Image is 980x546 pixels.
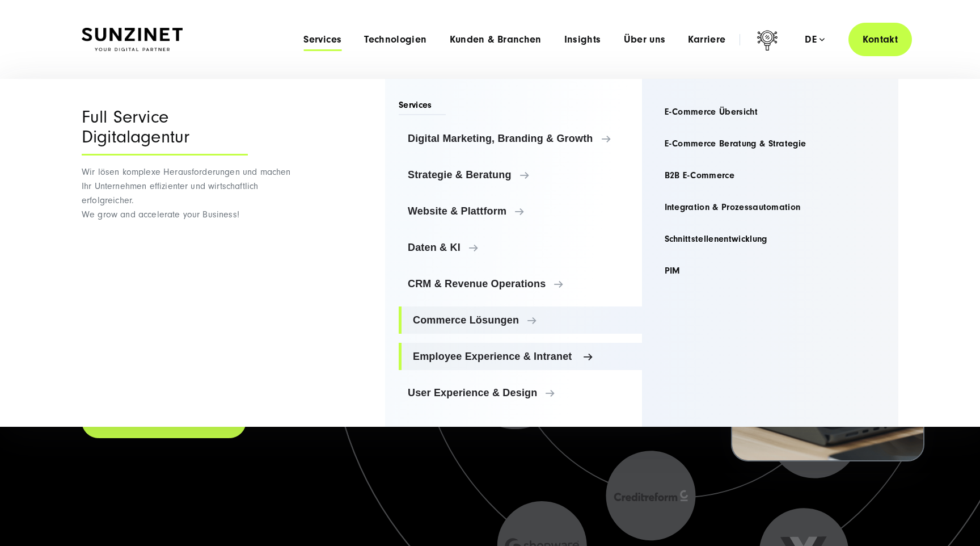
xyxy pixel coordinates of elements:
[564,34,601,45] a: Insights
[399,343,642,370] a: Employee Experience & Intranet
[413,351,633,362] span: Employee Experience & Intranet
[408,387,633,398] span: User Experience & Design
[450,34,542,45] a: Kunden & Branchen
[399,379,642,406] a: User Experience & Design
[408,133,633,144] span: Digital Marketing, Branding & Growth
[399,270,642,297] a: CRM & Revenue Operations
[82,167,291,220] span: Wir lösen komplexe Herausforderungen und machen Ihr Unternehmen effizienter und wirtschaftlich er...
[408,169,633,180] span: Strategie & Beratung
[399,306,642,334] a: Commerce Lösungen
[82,107,248,156] div: Full Service Digitalagentur
[399,198,642,225] a: Website & Plattform
[408,278,633,289] span: CRM & Revenue Operations
[805,34,825,45] div: de
[688,34,725,45] a: Karriere
[364,34,426,45] a: Technologien
[848,23,912,56] a: Kontakt
[656,257,885,284] a: PIM
[656,162,885,189] a: B2B E-Commerce
[408,242,633,253] span: Daten & KI
[399,234,642,261] a: Daten & KI
[656,194,885,221] a: Integration & Prozessautomation
[413,314,633,326] span: Commerce Lösungen
[656,225,885,253] a: Schnittstellenentwicklung
[399,125,642,152] a: Digital Marketing, Branding & Growth
[656,98,885,125] a: E-Commerce Übersicht
[399,161,642,188] a: Strategie & Beratung
[624,34,666,45] a: Über uns
[399,99,446,115] span: Services
[656,130,885,157] a: E-Commerce Beratung & Strategie
[82,28,183,52] img: SUNZINET Full Service Digital Agentur
[408,205,633,217] span: Website & Plattform
[303,34,341,45] a: Services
